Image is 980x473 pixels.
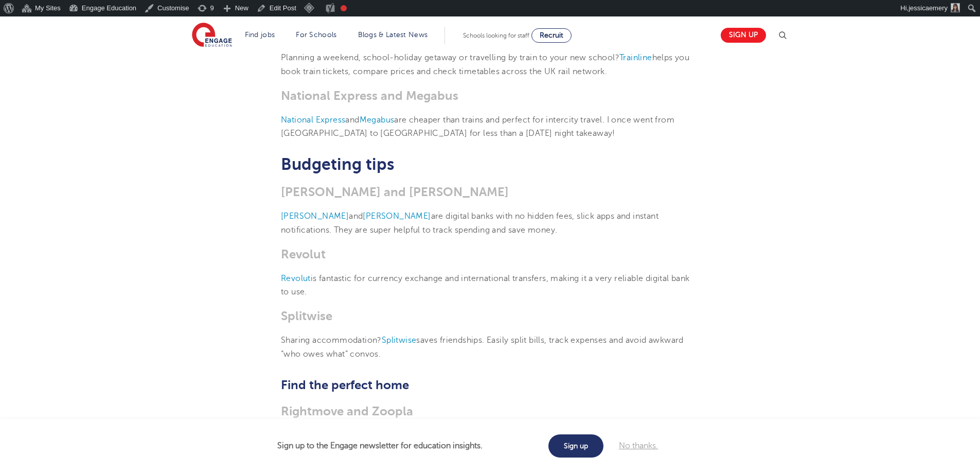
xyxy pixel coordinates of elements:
[360,115,395,125] a: Megabus
[277,441,483,450] strong: Sign up to the Engage newsletter for education insights.
[192,23,232,48] img: Engage Education
[908,4,948,12] span: jessicaemery
[619,441,658,450] a: No thanks.
[281,247,326,261] b: Revolut
[281,53,689,76] span: helps you book train tickets, compare prices and check timetables across the UK rail network.
[619,53,652,62] a: Trainline
[548,434,603,458] a: Sign up
[281,336,382,345] span: Sharing accommodation?
[281,115,345,125] a: National Express
[281,274,311,283] a: Revolut
[281,155,394,173] b: Budgeting tips
[531,28,572,43] a: Recruit
[296,31,336,39] a: For Schools
[281,212,349,221] a: [PERSON_NAME]
[358,31,428,39] a: Blogs & Latest News
[382,336,417,345] a: Splitwise
[245,31,275,39] a: Find jobs
[281,404,413,418] b: Rightmove and Zoopla
[281,115,674,138] span: are cheaper than trains and perfect for intercity travel. I once went from [GEOGRAPHIC_DATA] to [...
[281,53,619,62] span: Planning a weekend, school-holiday getaway or travelling by train to your new school?
[363,212,431,221] a: [PERSON_NAME]
[281,378,409,392] b: Find the perfect home
[281,336,684,358] span: saves friendships. Easily split bills, track expenses and avoid awkward “who owes what” convos.
[281,185,509,199] b: [PERSON_NAME] and [PERSON_NAME]
[540,31,563,39] span: Recruit
[281,212,658,234] span: are digital banks with no hidden fees, slick apps and instant notifications. They are super helpf...
[345,115,359,125] span: and
[341,5,347,11] div: Focus keyphrase not set
[721,28,766,43] a: Sign up
[281,309,332,323] b: Splitwise
[281,274,690,296] span: is fantastic for currency exchange and international transfers, making it a very reliable digital...
[349,212,363,221] span: and
[281,89,458,103] b: National Express and Megabus
[463,32,529,39] span: Schools looking for staff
